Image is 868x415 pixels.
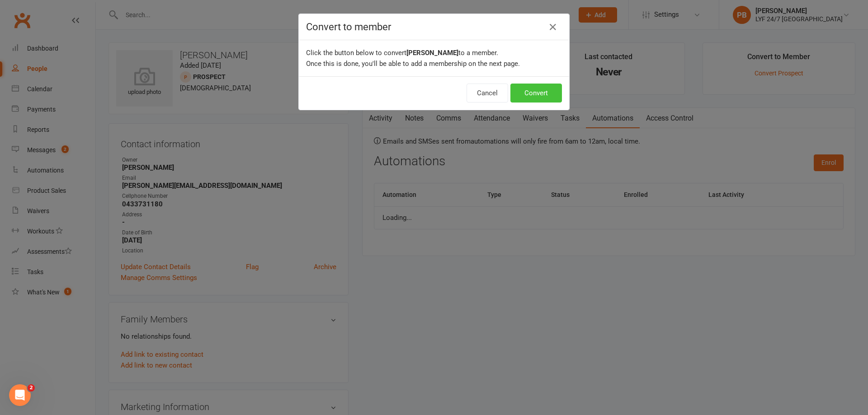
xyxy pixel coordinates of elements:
[510,84,562,103] button: Convert
[306,21,562,33] h4: Convert to member
[467,84,508,103] button: Cancel
[9,384,31,406] iframe: Intercom live chat
[406,49,458,57] b: [PERSON_NAME]
[299,40,569,76] div: Click the button below to convert to a member. Once this is done, you'll be able to add a members...
[546,20,560,34] button: Close
[28,384,35,392] span: 2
